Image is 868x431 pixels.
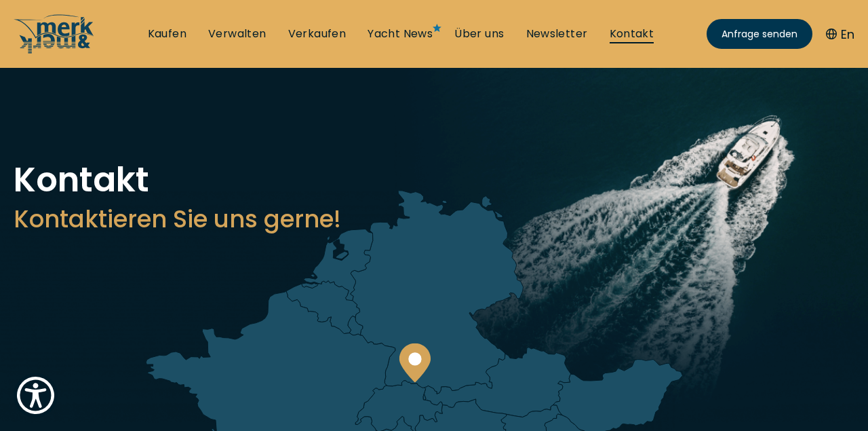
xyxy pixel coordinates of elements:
h3: Kontaktieren Sie uns gerne! [14,202,854,236]
a: Verkaufen [288,26,347,41]
button: Show Accessibility Preferences [14,373,58,417]
span: Anfrage senden [722,27,797,41]
a: Anfrage senden [707,19,812,49]
h1: Kontakt [14,163,854,197]
a: Kontakt [610,26,654,41]
a: Kaufen [148,26,186,41]
a: Verwalten [208,26,267,41]
a: Yacht News [368,26,433,41]
button: En [826,25,854,43]
a: Über uns [454,26,504,41]
a: Newsletter [526,26,588,41]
